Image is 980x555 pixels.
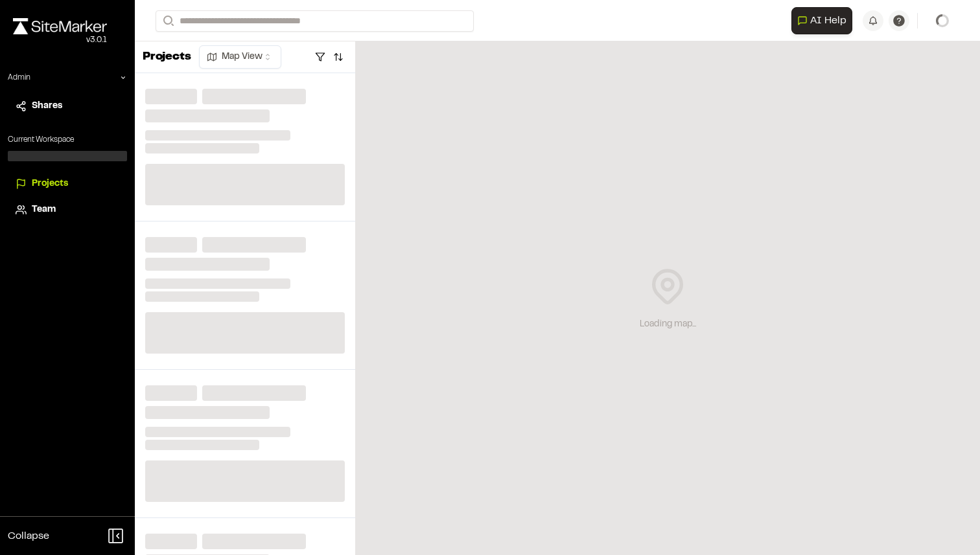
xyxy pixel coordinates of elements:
span: Collapse [8,528,49,544]
a: Shares [16,99,119,113]
p: Projects [143,49,191,66]
button: Open AI Assistant [791,7,852,34]
img: rebrand.png [13,18,107,34]
a: Team [16,203,119,217]
span: Shares [32,99,62,113]
span: Team [32,203,56,217]
span: AI Help [810,13,846,28]
span: Projects [32,177,68,191]
div: Oh geez...please don't... [13,34,107,46]
div: Loading map... [640,317,696,332]
p: Admin [8,72,30,84]
p: Current Workspace [8,134,127,146]
button: Search [156,10,179,32]
div: Open AI Assistant [791,7,857,34]
a: Projects [16,177,119,191]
